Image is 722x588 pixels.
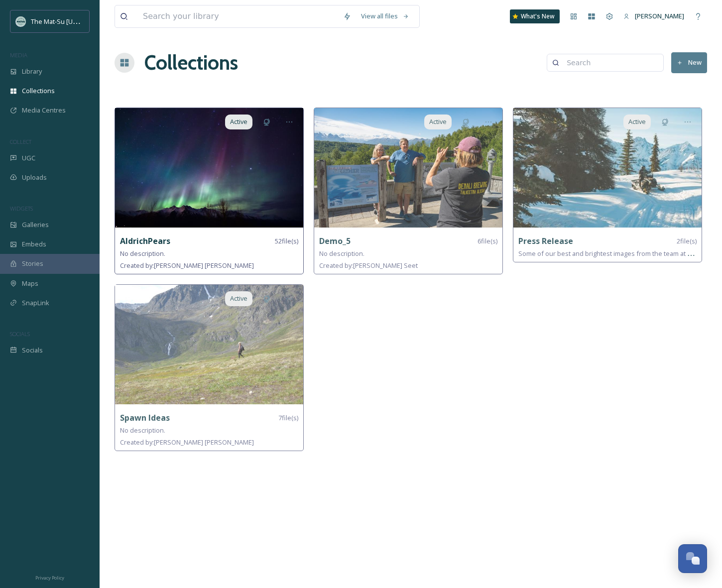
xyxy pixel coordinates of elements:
[275,236,298,246] span: 52 file(s)
[10,330,30,338] span: SOCIALS
[635,11,684,20] span: [PERSON_NAME]
[22,106,66,115] span: Media Centres
[22,279,38,288] span: Maps
[230,117,247,126] span: Active
[278,413,298,423] span: 7 file(s)
[319,249,364,258] span: No description.
[356,6,414,26] a: View all files
[22,259,43,268] span: Stories
[35,571,64,583] a: Privacy Policy
[678,544,707,573] button: Open Chat
[562,53,658,73] input: Search
[22,239,46,249] span: Embeds
[677,236,697,246] span: 2 file(s)
[22,86,55,96] span: Collections
[314,108,502,228] img: 53b8845f-29e1-430e-b4dd-672cbcf5a8d1.jpg
[671,52,707,73] button: New
[518,235,573,246] strong: Press Release
[120,438,254,447] span: Created by: [PERSON_NAME] [PERSON_NAME]
[16,16,26,26] img: Social_thumbnail.png
[120,412,170,423] strong: Spawn Ideas
[319,261,418,270] span: Created by: [PERSON_NAME] Seet
[429,117,447,126] span: Active
[115,108,303,228] img: 22d4a7d1-6bed-42f5-83d4-27f723b8ddeb.jpg
[319,235,351,246] strong: Demo_5
[22,67,42,76] span: Library
[513,108,702,228] img: 2ce11c55-ea10-4834-a069-261dc0a2d9de.jpg
[22,220,49,230] span: Galleries
[478,236,497,246] span: 6 file(s)
[120,261,254,270] span: Created by: [PERSON_NAME] [PERSON_NAME]
[618,6,689,26] a: [PERSON_NAME]
[31,16,100,26] span: The Mat-Su [US_STATE]
[10,138,31,145] span: COLLECT
[144,48,238,78] a: Collections
[10,205,33,212] span: WIDGETS
[22,346,43,355] span: Socials
[115,285,303,404] img: decf4ef1-4a35-4d40-9fb7-4607a7b8d1f2.jpg
[628,117,646,126] span: Active
[510,9,560,23] a: What's New
[120,235,170,246] strong: AldrichPears
[22,173,47,182] span: Uploads
[230,294,247,303] span: Active
[138,5,338,27] input: Search your library
[10,51,27,59] span: MEDIA
[35,575,64,581] span: Privacy Policy
[120,249,165,258] span: No description.
[120,426,165,435] span: No description.
[22,153,35,163] span: UGC
[22,298,49,308] span: SnapLink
